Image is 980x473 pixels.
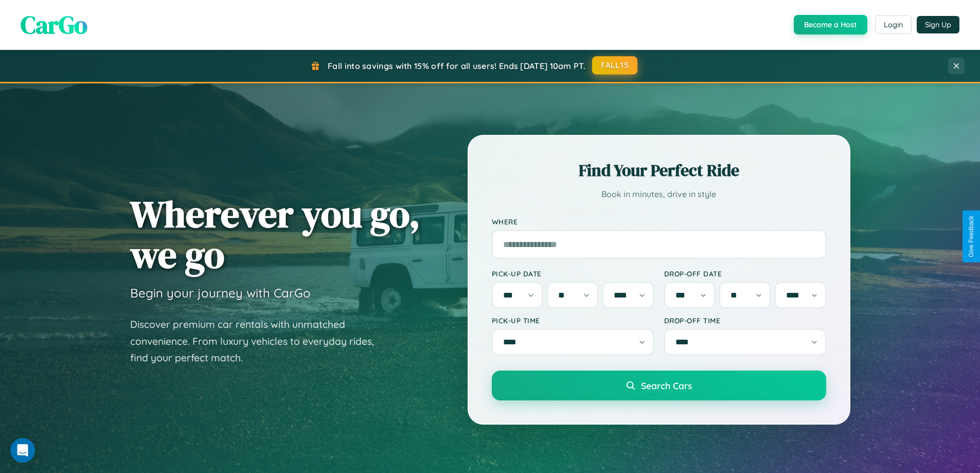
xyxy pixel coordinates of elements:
h3: Begin your journey with CarGo [130,285,311,301]
label: Pick-up Date [492,269,654,278]
button: Login [875,15,912,34]
div: Give Feedback [968,216,975,257]
button: FALL15 [592,56,637,75]
span: Search Cars [641,380,692,391]
button: Sign Up [917,16,959,33]
label: Pick-up Time [492,316,654,325]
p: Book in minutes, drive in style [492,187,826,202]
label: Drop-off Date [664,269,826,278]
button: Become a Host [794,15,867,34]
label: Where [492,217,826,226]
span: Fall into savings with 15% off for all users! Ends [DATE] 10am PT. [328,61,585,71]
h1: Wherever you go, we go [130,194,420,275]
span: CarGo [21,8,87,42]
p: Discover premium car rentals with unmatched convenience. From luxury vehicles to everyday rides, ... [130,316,387,366]
button: Search Cars [492,371,826,400]
h2: Find Your Perfect Ride [492,159,826,182]
label: Drop-off Time [664,316,826,325]
div: Open Intercom Messenger [10,438,35,463]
